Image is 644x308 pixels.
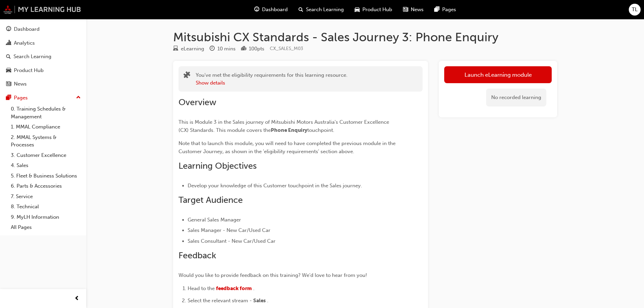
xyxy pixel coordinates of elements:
a: Product Hub [3,64,84,77]
div: eLearning [181,45,204,53]
div: You've met the eligibility requirements for this learning resource. [196,71,348,87]
a: 9. MyLH Information [8,212,84,222]
span: up-icon [76,93,81,102]
span: . [267,298,268,304]
div: Duration [210,45,236,53]
span: Search Learning [306,6,344,14]
span: chart-icon [6,40,11,46]
span: car-icon [6,68,11,74]
div: 10 mins [217,45,236,53]
a: Dashboard [3,23,84,35]
span: Pages [442,6,456,14]
span: Phone Enquiry [271,127,307,133]
button: Pages [3,92,84,104]
span: Sales Consultant - New Car/Used Car [188,238,276,244]
a: News [3,78,84,90]
button: TL [629,4,641,16]
a: 0. Training Schedules & Management [8,104,84,122]
div: No recorded learning [486,89,546,106]
span: podium-icon [241,46,246,52]
div: Dashboard [14,25,40,33]
span: puzzle-icon [184,72,190,80]
div: Analytics [14,39,35,47]
span: news-icon [6,81,11,87]
span: . [253,285,255,291]
a: search-iconSearch Learning [293,3,349,17]
div: Product Hub [14,67,44,74]
button: DashboardAnalyticsSearch LearningProduct HubNews [3,22,84,92]
span: This is Module 3 in the Sales journey of Mitsubishi Motors Australia's Customer Excellence (CX) S... [178,119,390,133]
span: News [411,6,424,14]
span: learningResourceType_ELEARNING-icon [173,46,178,52]
span: Develop your knowledge of this Customer touchpoint in the Sales journey. [188,183,362,189]
span: search-icon [299,5,303,14]
img: mmal [3,5,81,14]
a: pages-iconPages [429,3,461,17]
span: Sales [253,298,266,304]
span: General Sales Manager [188,217,241,223]
span: Dashboard [262,6,288,14]
a: 4. Sales [8,160,84,171]
span: search-icon [6,54,11,60]
span: Feedback [178,250,216,261]
span: Sales Manager - New Car/Used Car [188,227,270,233]
span: guage-icon [254,5,259,14]
div: Pages [14,94,28,102]
button: Show details [196,79,225,87]
span: Target Audience [178,195,243,205]
span: Note that to launch this module, you will need to have completed the previous module in the Custo... [178,140,397,155]
a: 6. Parts & Accessories [8,181,84,191]
span: Select the relevant stream - [188,298,252,304]
div: Type [173,45,204,53]
a: 1. MMAL Compliance [8,122,84,132]
a: 8. Technical [8,202,84,212]
span: Head to the [188,285,215,291]
div: Points [241,45,264,53]
div: 100 pts [249,45,264,53]
a: 2. MMAL Systems & Processes [8,132,84,150]
span: Learning Objectives [178,161,257,171]
a: Launch eLearning module [444,66,552,83]
a: Search Learning [3,50,84,63]
span: guage-icon [6,26,11,32]
a: All Pages [8,222,84,233]
a: 3. Customer Excellence [8,150,84,161]
span: pages-icon [434,5,439,14]
a: car-iconProduct Hub [349,3,398,17]
a: feedback form [216,285,252,291]
a: 5. Fleet & Business Solutions [8,171,84,181]
a: Analytics [3,37,84,49]
span: news-icon [403,5,408,14]
span: clock-icon [210,46,215,52]
span: Would you like to provide feedback on this training? We'd love to hear from you! [178,272,367,278]
a: 7. Service [8,191,84,202]
div: Search Learning [14,53,51,61]
a: news-iconNews [398,3,429,17]
span: TL [632,6,638,14]
span: car-icon [355,5,360,14]
span: touchpoint. [307,127,334,133]
span: Overview [178,97,216,108]
span: Learning resource code [270,46,303,51]
span: prev-icon [74,294,79,303]
div: News [14,80,27,88]
span: Product Hub [362,6,392,14]
h1: Mitsubishi CX Standards - Sales Journey 3: Phone Enquiry [173,30,557,45]
a: guage-iconDashboard [249,3,293,17]
span: pages-icon [6,95,11,101]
